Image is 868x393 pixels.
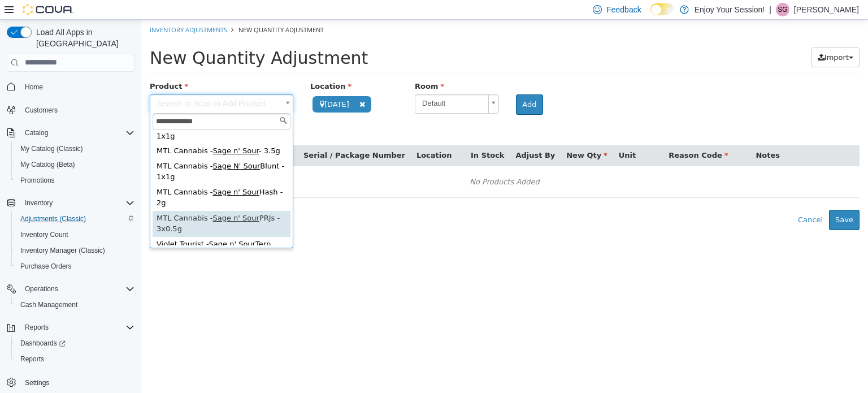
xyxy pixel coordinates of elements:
button: Catalog [20,126,53,140]
span: Customers [20,103,134,117]
span: My Catalog (Classic) [20,144,83,153]
a: Adjustments (Classic) [16,212,90,226]
button: Inventory Count [11,227,139,243]
span: Home [25,83,43,92]
div: MTL Cannabis - Hash - 2g [11,165,149,191]
span: Sage n' Sour [71,194,118,202]
span: My Catalog (Classic) [16,142,134,156]
button: Purchase Orders [11,258,139,274]
span: Feedback [606,4,641,15]
span: Inventory Count [16,228,134,241]
a: Home [20,80,47,94]
span: My Catalog (Beta) [16,158,134,171]
a: Dashboards [16,336,70,350]
a: Inventory Manager (Classic) [16,244,110,257]
span: Promotions [20,176,55,185]
span: Dashboards [20,339,66,348]
button: Adjustments (Classic) [11,211,139,227]
div: Violet Tourist - Terp Slush - 1g [11,217,149,243]
a: My Catalog (Classic) [16,142,88,156]
span: Reports [25,323,49,332]
span: Home [20,80,134,94]
span: Sage n' Sour [71,127,118,135]
span: Sage n' Sour [68,220,114,228]
button: Settings [2,374,139,390]
span: Inventory Manager (Classic) [16,244,134,257]
div: MTL Cannabis - PRJs - 3x0.5g [11,191,149,217]
span: Adjustments (Classic) [20,214,86,223]
button: Inventory [20,196,57,210]
span: Operations [20,282,134,296]
button: Inventory [2,195,139,211]
a: Settings [20,376,54,390]
span: Catalog [20,126,134,140]
button: My Catalog (Classic) [11,141,139,157]
span: Settings [20,375,134,389]
button: Operations [20,282,63,296]
img: Cova [23,4,73,15]
button: Reports [20,321,53,334]
div: Skylar Goodale [776,3,789,16]
p: [PERSON_NAME] [794,3,859,16]
span: Dashboards [16,336,134,350]
span: Settings [25,378,49,387]
span: Adjustments (Classic) [16,212,134,226]
a: Reports [16,352,49,366]
button: Inventory Manager (Classic) [11,243,139,258]
a: Cash Management [16,298,82,312]
button: Promotions [11,172,139,188]
input: Dark Mode [650,3,674,15]
p: | [769,3,771,16]
span: Catalog [25,128,48,137]
span: Purchase Orders [20,262,72,271]
button: Reports [2,319,139,335]
div: MTL Cannabis - - 3.5g [11,124,149,139]
a: Customers [20,103,62,117]
span: SG [778,3,787,16]
span: Purchase Orders [16,260,134,273]
span: Cash Management [16,298,134,312]
a: Inventory Count [16,228,73,241]
span: Reports [20,321,134,334]
span: Cash Management [20,300,77,309]
button: My Catalog (Beta) [11,157,139,172]
span: Customers [25,106,58,115]
span: Promotions [16,174,134,187]
span: My Catalog (Beta) [20,160,75,169]
button: Customers [2,102,139,118]
button: Cash Management [11,297,139,313]
span: Sage N' Sour [71,142,119,150]
span: Inventory Manager (Classic) [20,246,105,255]
a: Dashboards [11,335,139,351]
span: Reports [16,352,134,366]
span: Operations [25,284,58,293]
span: Inventory [25,198,53,208]
button: Operations [2,281,139,297]
span: Reports [20,355,44,364]
button: Reports [11,351,139,367]
a: Purchase Orders [16,260,76,273]
span: Dark Mode [650,15,651,16]
button: Catalog [2,125,139,141]
span: Load All Apps in [GEOGRAPHIC_DATA] [32,27,134,49]
span: Inventory [20,196,134,210]
a: Promotions [16,174,59,187]
span: Inventory Count [20,230,68,239]
span: Sage n' Sour [71,168,118,176]
p: Enjoy Your Session! [695,3,765,16]
a: My Catalog (Beta) [16,158,80,171]
div: MTL Cannabis - Blunt - 1x1g [11,139,149,165]
button: Home [2,79,139,95]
